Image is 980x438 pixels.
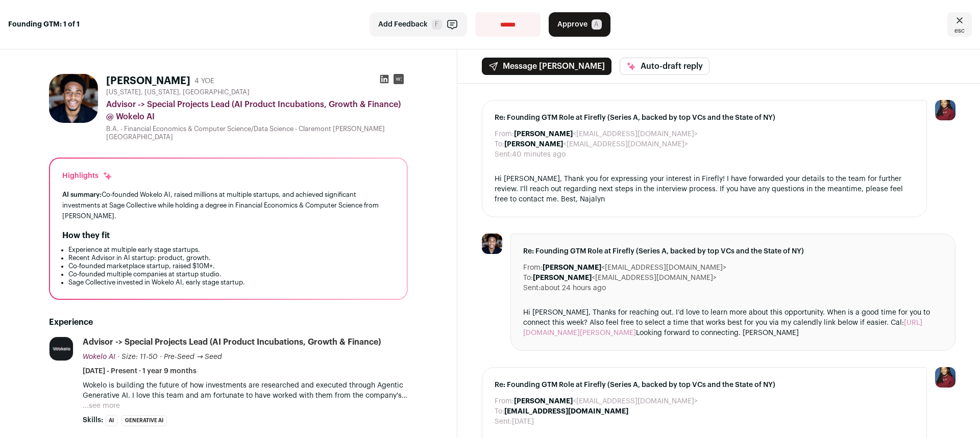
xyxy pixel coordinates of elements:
[504,141,563,148] b: [PERSON_NAME]
[543,264,601,271] b: [PERSON_NAME]
[49,74,98,123] img: 00ff8907f3d10f895ca2a93c8d591be418155eea7e8d5e93d06b812521cbc329.jpg
[68,278,395,287] li: Sage Collective invested in Wokelo AI, early stage startup.
[8,19,80,30] strong: Founding GTM: 1 of 1
[523,246,943,256] span: Re: Founding GTM Role at Firefly (Series A, backed by top VCs and the State of NY)
[164,353,222,360] span: Pre-Seed → Seed
[83,337,381,348] div: Advisor -> Special Projects Lead (AI Product Incubations, Growth & Finance)
[106,98,408,123] div: Advisor -> Special Projects Lead (AI Product Incubations, Growth & Finance) @ Wokelo AI
[83,415,103,425] span: Skills:
[947,12,972,37] a: Close
[533,273,717,283] dd: <[EMAIL_ADDRESS][DOMAIN_NAME]>
[495,380,914,390] span: Re: Founding GTM Role at Firefly (Series A, backed by top VCs and the State of NY)
[495,139,504,149] dt: To:
[495,396,514,406] dt: From:
[557,19,587,30] span: Approve
[543,263,726,273] dd: <[EMAIL_ADDRESS][DOMAIN_NAME]>
[495,417,512,427] dt: Sent:
[549,12,610,37] button: Approve A
[121,415,167,426] li: Generative AI
[370,12,467,37] button: Add Feedback F
[620,58,709,75] button: Auto-draft reply
[523,283,541,293] dt: Sent:
[514,398,573,405] b: [PERSON_NAME]
[523,273,533,283] dt: To:
[504,408,628,415] b: [EMAIL_ADDRESS][DOMAIN_NAME]
[194,76,214,86] div: 4 YOE
[83,401,120,411] button: ...see more
[62,229,110,242] h2: How they fit
[512,149,566,160] dd: 40 minutes ago
[512,417,534,427] dd: [DATE]
[83,366,197,376] span: [DATE] - Present · 1 year 9 months
[83,353,115,360] span: Wokelo AI
[105,415,117,426] li: AI
[50,337,73,360] img: 0ac3d18a87f80baa53e62760d30c663f2392a8560a728d2c6591b658a0340205.jpg
[83,380,408,401] p: Wokelo is building the future of how investments are researched and executed through Agentic Gene...
[935,100,955,120] img: 10010497-medium_jpg
[935,367,955,388] img: 10010497-medium_jpg
[62,189,395,221] div: Co-founded Wokelo AI, raised millions at multiple startups, and achieved significant investments ...
[495,406,504,417] dt: To:
[68,270,395,278] li: Co-founded multiple companies at startup studio.
[592,19,602,30] span: A
[514,396,698,406] dd: <[EMAIL_ADDRESS][DOMAIN_NAME]>
[106,125,408,141] div: B.A. - Financial Economics & Computer Science/Data Science - Claremont [PERSON_NAME][GEOGRAPHIC_D...
[482,234,502,254] img: 00ff8907f3d10f895ca2a93c8d591be418155eea7e8d5e93d06b812521cbc329.jpg
[62,191,102,198] span: AI summary:
[160,352,162,362] span: ·
[49,316,408,328] h2: Experience
[68,254,395,262] li: Recent Advisor in AI startup: product, growth.
[482,58,611,75] button: Message [PERSON_NAME]
[541,283,606,293] dd: about 24 hours ago
[117,353,158,360] span: · Size: 11-50
[68,262,395,270] li: Co-founded marketplace startup, raised $10M+.
[533,274,592,281] b: [PERSON_NAME]
[432,19,442,30] span: F
[68,246,395,254] li: Experience at multiple early stage startups.
[106,88,250,96] span: [US_STATE], [US_STATE], [GEOGRAPHIC_DATA]
[106,74,190,88] h1: [PERSON_NAME]
[523,263,543,273] dt: From:
[495,174,914,204] div: Hi [PERSON_NAME], Thank you for expressing your interest in Firefly! I have forwarded your detail...
[523,307,943,338] div: Hi [PERSON_NAME], Thanks for reaching out. I’d love to learn more about this opportunity. When is...
[514,129,698,139] dd: <[EMAIL_ADDRESS][DOMAIN_NAME]>
[378,19,428,30] span: Add Feedback
[504,139,688,149] dd: <[EMAIL_ADDRESS][DOMAIN_NAME]>
[954,27,965,35] span: esc
[495,129,514,139] dt: From:
[495,149,512,160] dt: Sent:
[495,113,914,123] span: Re: Founding GTM Role at Firefly (Series A, backed by top VCs and the State of NY)
[514,131,573,138] b: [PERSON_NAME]
[62,171,113,181] div: Highlights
